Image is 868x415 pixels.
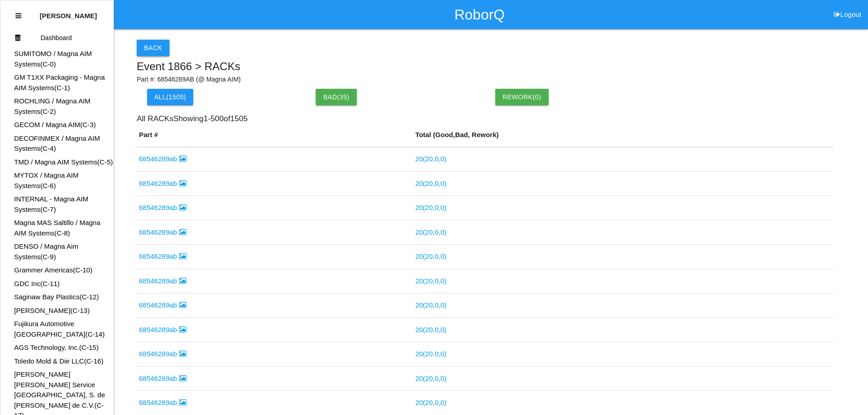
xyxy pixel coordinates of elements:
i: Image Inside [179,399,186,406]
a: 68546289ab [139,252,186,260]
a: 68546289ab [139,179,186,187]
a: 20(20,0,0) [415,277,446,285]
div: Magna MAS Saltillo / Magna AIM Systems's Dashboard [0,218,113,238]
a: Magna MAS Saltillo / Magna AIM Systems(C-8) [14,219,100,237]
a: DECOFINMEX / Magna AIM Systems(C-4) [14,134,100,153]
a: 68546289ab [139,277,186,285]
div: DECOFINMEX / Magna AIM Systems's Dashboard [0,133,113,154]
a: 68546289ab [139,228,186,236]
div: GDC Inc's Dashboard [0,279,113,289]
div: Toledo Mold & Die LLC's Dashboard [0,356,113,367]
a: 68546289ab [139,350,186,358]
i: Image Inside [179,350,186,357]
a: 20(20,0,0) [415,155,446,163]
h5: Event 1866 > RACKs [137,61,833,72]
a: 20(20,0,0) [415,350,446,358]
a: DENSO / Magna Aim Systems(C-9) [14,242,78,261]
a: 68546289ab [139,374,186,382]
a: 20(20,0,0) [415,204,446,211]
a: GM T1XX Packaging - Magna AIM Systems(C-1) [14,73,105,92]
a: Grammer Americas(C-10) [14,266,92,274]
a: 68546289ab [139,326,186,333]
div: Saginaw Bay Plastics's Dashboard [0,292,113,302]
a: [PERSON_NAME](C-13) [14,307,90,314]
a: Toledo Mold & Die LLC(C-16) [14,357,103,365]
p: Part #: 68546289AB (@ Magna AIM) [137,75,833,84]
th: Part # [137,130,413,147]
i: Image Inside [179,253,186,260]
i: Image Inside [179,375,186,382]
a: ROCHLING / Magna AIM Systems(C-2) [14,97,91,115]
div: TMD / Magna AIM Systems's Dashboard [0,157,113,168]
i: Image Inside [179,326,186,333]
a: 20(20,0,0) [415,374,446,382]
a: GECOM / Magna AIM(C-3) [14,121,96,128]
div: Close [15,5,21,27]
div: Grammer Americas's Dashboard [0,265,113,276]
div: INTERNAL - Magna AIM Systems's Dashboard [0,194,113,215]
a: 68546289ab [139,301,186,309]
a: MYTOX / Magna AIM Systems(C-6) [14,171,78,190]
div: ROCHLING / Magna AIM Systems's Dashboard [0,96,113,117]
a: 20(20,0,0) [415,228,446,236]
a: TMD / Magna AIM Systems(C-5) [14,158,113,166]
a: 20(20,0,0) [415,252,446,260]
a: 20(20,0,0) [415,301,446,309]
button: All(1505) [147,89,194,105]
div: SUMITOMO / Magna AIM Systems's Dashboard [0,49,113,69]
i: Image Inside [179,180,186,187]
a: 20(20,0,0) [415,179,446,187]
h6: All RACKs Showing 1 - 500 of 1505 [137,114,833,123]
a: 20(20,0,0) [415,399,446,406]
a: GDC Inc(C-11) [14,280,60,287]
div: Hutchinson's Dashboard [0,306,113,316]
a: Dashboard [0,27,113,49]
a: 68546289ab [139,399,186,406]
div: GECOM / Magna AIM's Dashboard [0,120,113,130]
i: Image Inside [179,277,186,284]
div: Fujikura Automotive Mexico's Dashboard [0,319,113,339]
div: DENSO / Magna Aim Systems's Dashboard [0,241,113,262]
a: 20(20,0,0) [415,326,446,333]
button: Bad(35) [316,89,356,105]
button: Back [137,40,169,56]
i: Image Inside [179,302,186,308]
div: MYTOX / Magna AIM Systems's Dashboard [0,170,113,191]
div: GM T1XX Packaging - Magna AIM Systems's Dashboard [0,72,113,93]
i: Image Inside [179,155,186,162]
a: AGS Technology, Inc.(C-15) [14,343,98,351]
i: Image Inside [179,229,186,236]
a: Saginaw Bay Plastics(C-12) [14,293,99,301]
th: Total ( Good , Bad , Rework) [413,130,833,147]
a: SUMITOMO / Magna AIM Systems(C-0) [14,50,92,68]
a: 68546289ab [139,155,186,163]
a: INTERNAL - Magna AIM Systems(C-7) [14,195,88,213]
p: Savannah Hill [40,5,97,20]
button: Rework(0) [495,89,549,105]
div: AGS Technology, Inc.'s Dashboard [0,343,113,353]
a: Fujikura Automotive [GEOGRAPHIC_DATA](C-14) [14,320,105,338]
a: 68546289ab [139,204,186,211]
i: Image Inside [179,204,186,211]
